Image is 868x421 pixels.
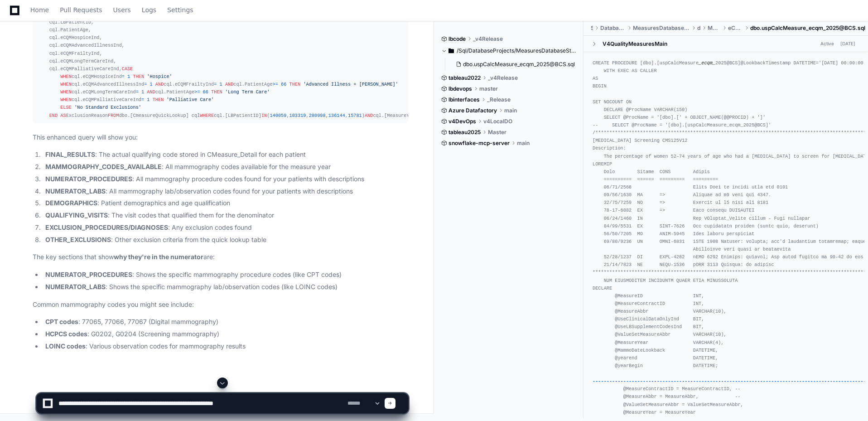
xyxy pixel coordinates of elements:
span: Master [488,129,506,136]
span: CASE [122,66,133,72]
li: : Various observation codes for mammography results [43,341,408,352]
strong: HCPCS codes [45,330,87,338]
li: : All mammography procedure codes found for your patients with descriptions [43,174,408,184]
span: DatabaseProjects [600,24,626,32]
span: THEN [153,97,164,102]
span: AND [365,113,373,118]
span: 'Advanced Illness + [PERSON_NAME]' [303,82,398,87]
span: DECLARE @MeasureID INT, @MeasureContractID INT, @MeasureAbbr VARCHAR(10), @UseClinicalDataOnlyInd... [593,285,727,368]
span: AND [147,89,155,95]
span: v4LocalDO [483,118,512,125]
li: : The actual qualifying code stored in CMeasure_Detail for each patient [43,150,408,160]
li: : All mammography lab/observation codes found for your patients with descriptions [43,186,408,197]
span: Azure Datafactory [448,107,497,114]
div: [DATE] [840,40,855,47]
button: /Sql/DatabaseProjects/MeasuresDatabaseStoredProcedures/dbo/Measures/eCQM2025 [441,44,577,58]
span: 103319 [289,113,306,118]
strong: MAMMOGRAPHY_CODES_AVAILABLE [45,163,162,170]
span: WHEN [60,89,72,95]
span: WHEN [60,97,72,102]
span: Settings [167,7,193,13]
strong: OTHER_EXCLUSIONS [45,236,111,243]
span: main [504,107,517,114]
strong: NUMERATOR_PROCEDURES [45,175,132,183]
strong: NUMERATOR_LABS [45,187,106,195]
span: _v4Release [488,74,518,82]
li: : Any exclusion codes found [43,223,408,233]
span: THEN [289,82,301,87]
span: Sql [591,24,593,32]
span: 'Hospice' [147,74,172,79]
li: : Other exclusion criteria from the quick lookup table [43,235,408,245]
span: 1 [127,74,130,79]
span: Logs [142,7,156,13]
li: : Patient demographics and age qualification [43,198,408,208]
span: = [214,82,217,87]
span: 'Long Term Care' [225,89,270,95]
span: 66 [203,89,208,95]
span: 1 [147,97,149,102]
span: IN [261,113,267,118]
p: The key sections that show are: [33,252,408,262]
span: _ecqm_ [699,60,715,66]
strong: FINAL_RESULTS [45,150,95,158]
span: main [517,140,530,147]
span: lbdevops [448,85,472,92]
span: [MEDICAL_DATA] Screening CMS125V12 [593,138,687,143]
span: lbinterfaces [448,96,480,103]
li: : Shows the specific mammography procedure codes (like CPT codes) [43,270,408,280]
span: tableau2022 [448,74,481,82]
span: 280998 [309,113,326,118]
strong: LOINC codes [45,342,86,350]
strong: NUMERATOR_PROCEDURES [45,271,132,278]
strong: EXCLUSION_PROCEDURES/DIAGNOSES [45,223,168,231]
span: 'Palliative Care' [166,97,214,102]
span: 66 [281,82,286,87]
span: >= [194,89,200,95]
span: snowflake-mcp-server [448,140,510,147]
span: ELSE [60,105,72,110]
span: AND [225,82,233,87]
span: AS [60,113,66,118]
span: /Sql/DatabaseProjects/MeasuresDatabaseStoredProcedures/dbo/Measures/eCQM2025 [457,47,577,54]
span: >= [273,82,278,87]
span: Active [818,39,837,48]
p: Common mammography codes you might see include: [33,300,408,310]
li: : G0202, G0204 (Screening mammography) [43,329,408,339]
strong: QUALIFYING_VISITS [45,211,108,219]
span: 136144 [328,113,345,118]
strong: CPT codes [45,318,78,325]
span: FROM [108,113,119,118]
li: : All mammography codes available for the measure year [43,162,408,172]
strong: DEMOGRAPHICS [45,199,97,207]
span: lbcode [448,35,466,43]
span: 'No Standard Exclusions' [74,105,141,110]
span: master [479,85,498,92]
span: dbo [697,24,700,32]
span: dbo.uspCalcMeasure_ecqm_2025@BCS.sql [750,24,865,32]
span: 1 [149,82,152,87]
span: Measures [708,24,721,32]
div: V4QualityMeasuresMain [603,40,667,47]
strong: why they're in the numerator [114,253,203,261]
span: WHEN [60,74,72,79]
span: = [141,97,144,102]
span: Users [113,7,131,13]
span: 140059 [270,113,286,118]
span: END [49,113,58,118]
span: Home [30,7,49,13]
span: 1 [220,82,222,87]
span: dbo.uspCalcMeasure_ecqm_2025@BCS.sql [463,61,575,68]
strong: NUMERATOR_LABS [45,283,106,290]
span: _v4Release [473,35,503,43]
span: WHERE [200,113,214,118]
span: WHEN [60,82,72,87]
span: THEN [211,89,222,95]
span: 15781 [348,113,362,118]
span: MeasuresDatabaseStoredProcedures [633,24,690,32]
li: : 77065, 77066, 77067 (Digital mammography) [43,317,408,327]
span: Pull Requests [60,7,102,13]
li: : Shows the specific mammography lab/observation codes (like LOINC codes) [43,282,408,292]
span: v4DevOps [448,118,476,125]
span: = [144,82,147,87]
